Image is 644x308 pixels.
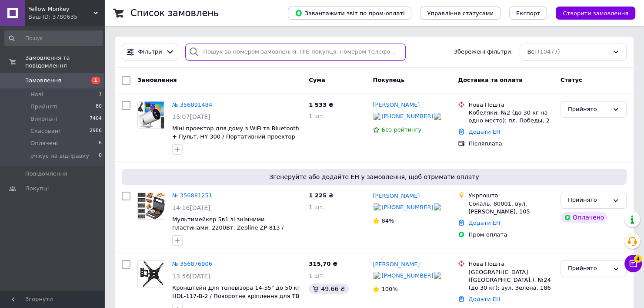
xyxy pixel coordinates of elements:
a: № 356891484 [172,102,212,108]
a: № 356881251 [172,192,212,199]
span: Статус [561,77,582,83]
div: [GEOGRAPHIC_DATA] ([GEOGRAPHIC_DATA].), №24 (до 30 кг): вул. Зелена, 186 [468,268,553,292]
span: Створити замовлення [563,10,628,17]
div: Укрпошта [468,192,553,200]
span: 84% [381,217,394,224]
span: 13:56[DATE] [172,273,210,280]
span: 1 шт. [309,204,324,210]
span: 80 [96,103,102,111]
div: Прийнято [568,264,609,273]
span: Замовлення та повідомлення [25,54,104,70]
img: Фото товару [138,261,165,288]
span: 1 [91,77,100,84]
span: Yellow Monkey [28,5,93,13]
a: Створити замовлення [547,10,635,16]
span: Збережені фільтри: [454,48,513,56]
img: UA [434,113,441,121]
input: Пошук за номером замовлення, ПІБ покупця, номером телефону, Email, номером накладної [185,44,406,61]
div: Прийнято [568,196,609,205]
span: 1 225 ₴ [309,192,333,199]
a: [PHONE_NUMBER] [381,272,433,279]
span: Нові [30,91,43,98]
span: Zoiper Click2Dial[PHONE_NUMBER]UA [373,113,442,119]
span: Без рейтингу [381,126,421,133]
div: Оплачено [561,212,607,223]
span: Прийняті [30,103,57,111]
span: Управління статусами [427,10,494,17]
span: 1 шт. [309,113,324,119]
a: № 356876906 [172,261,212,267]
span: Оплачені [30,139,58,147]
a: Фото товару [137,260,165,288]
a: Міні проектор для дому з WiFi та Bluetooth + Пульт, HY 300 / Портативний проектор для домашнього ... [172,125,299,148]
span: 1 533 ₴ [309,102,333,108]
a: Мультимейкер 5в1 зі знімними пластинами, 2200Вт, Zepline ZP-813 / Вафельниця / Бутербродниця / Му... [172,216,284,247]
span: Покупець [373,77,404,83]
span: Замовлення [25,77,61,85]
div: Післяплата [468,140,553,148]
div: Нова Пошта [468,101,553,109]
a: Фото товару [137,192,165,220]
div: Пром-оплата [468,231,553,239]
a: Додати ЕН [468,220,500,226]
span: Доставка та оплата [458,77,522,83]
a: [PHONE_NUMBER] [381,113,433,119]
span: 15:07[DATE] [172,113,210,120]
a: Фото товару [137,101,165,129]
span: (10477) [537,48,560,55]
span: Завантажити звіт по пром-оплаті [295,9,404,17]
span: Згенеруйте або додайте ЕН у замовлення, щоб отримати оплату [125,173,623,181]
span: очікує на відправку [30,152,89,160]
button: Чат з покупцем4 [624,255,642,272]
span: 4 [634,255,642,263]
span: Замовлення [137,77,177,83]
a: [PHONE_NUMBER] [381,204,433,210]
span: Експорт [516,10,541,17]
a: [PERSON_NAME] [373,261,420,269]
button: Експорт [509,7,547,20]
span: 14:16[DATE] [172,204,210,211]
div: Сокаль, 80001, вул. [PERSON_NAME], 105 [468,200,553,216]
input: Пошук [4,30,103,46]
img: Zoiper Click2Dial [374,113,380,121]
span: 1 шт. [309,272,324,279]
span: 6 [99,139,102,147]
button: Створити замовлення [556,7,635,20]
span: Виконані [30,115,57,123]
img: Zoiper Click2Dial [374,272,380,280]
span: Фільтри [138,48,162,56]
button: Завантажити звіт по пром-оплаті [288,7,411,20]
a: [PERSON_NAME] [373,192,420,200]
span: 315,70 ₴ [309,261,337,267]
div: Нова Пошта [468,260,553,268]
span: Всі [527,48,536,56]
a: [PERSON_NAME] [373,101,420,109]
div: Кобеляки, №2 (до 30 кг на одно место): пл. Победы, 2 [468,109,553,125]
a: Додати ЕН [468,129,500,135]
img: UA [434,203,441,212]
span: Cума [309,77,325,83]
h1: Список замовлень [130,8,219,18]
span: 100% [381,286,397,292]
button: Управління статусами [420,7,501,20]
img: Zoiper Click2Dial [374,203,380,212]
span: Zoiper Click2Dial[PHONE_NUMBER]UA [373,204,442,210]
span: Скасовані [30,127,60,135]
a: Додати ЕН [468,296,500,302]
img: Фото товару [138,102,165,129]
a: Кронштейн для телевізора 14-55" до 50 кг HDL-117-B-2 / Поворотне кріплення для ТВ [172,284,300,299]
div: Прийнято [568,105,609,114]
img: UA [434,272,441,280]
span: 0 [99,152,102,160]
span: Покупці [25,185,49,193]
span: 1 [99,91,102,98]
img: Фото товару [138,192,165,219]
span: Повідомлення [25,170,67,178]
div: Ваш ID: 3780635 [28,13,104,21]
span: 7404 [90,115,102,123]
span: Zoiper Click2Dial[PHONE_NUMBER]UA [373,272,442,279]
span: 2986 [90,127,102,135]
